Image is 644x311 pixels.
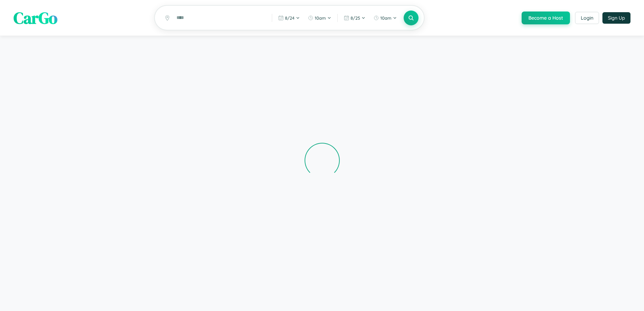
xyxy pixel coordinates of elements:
[14,7,57,29] span: CarGo
[575,12,599,24] button: Login
[340,13,369,23] button: 8/25
[315,15,326,21] span: 10am
[305,13,335,23] button: 10am
[285,15,294,21] span: 8 / 24
[275,13,303,23] button: 8/24
[370,13,400,23] button: 10am
[522,12,570,24] button: Become a Host
[602,12,630,24] button: Sign Up
[380,15,391,21] span: 10am
[351,15,360,21] span: 8 / 25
